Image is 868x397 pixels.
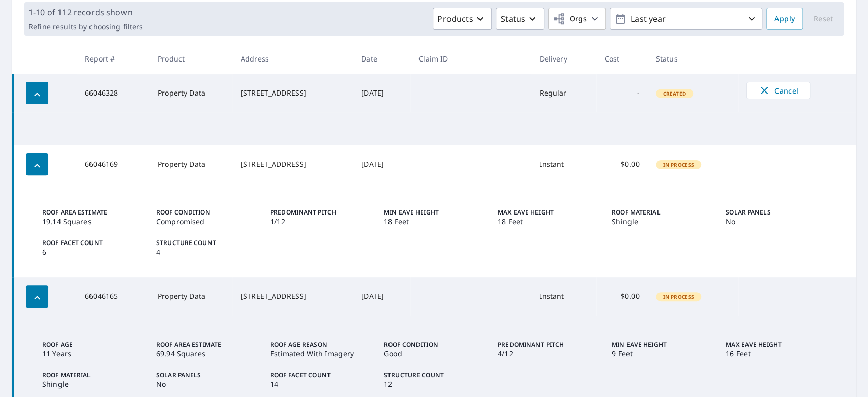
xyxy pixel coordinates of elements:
[498,340,600,349] p: Predominant Pitch
[156,380,258,389] p: No
[610,8,762,30] button: Last year
[531,44,596,74] th: Delivery
[726,349,827,358] p: 16 Feet
[500,13,525,25] p: Status
[42,217,144,226] p: 19.14 Squares
[596,44,648,74] th: Cost
[149,145,232,184] td: Property Data
[241,159,345,169] div: [STREET_ADDRESS]
[149,74,232,112] td: Property Data
[42,380,144,389] p: Shingle
[384,349,486,358] p: Good
[241,88,345,98] div: [STREET_ADDRESS]
[548,8,606,30] button: Orgs
[531,74,596,112] td: Regular
[156,238,258,248] p: Structure Count
[42,248,144,257] p: 6
[384,217,486,226] p: 18 Feet
[553,13,587,25] span: Orgs
[77,145,149,184] td: 66046169
[596,145,648,184] td: $0.00
[42,340,144,349] p: Roof Age
[612,208,713,217] p: Roof Material
[77,74,149,112] td: 66046328
[270,208,372,217] p: Predominant Pitch
[384,208,486,217] p: Min Eave Height
[596,74,648,112] td: -
[766,8,803,30] button: Apply
[156,349,258,358] p: 69.94 Squares
[156,208,258,217] p: Roof Condition
[156,248,258,257] p: 4
[232,44,353,74] th: Address
[77,277,149,316] td: 66046165
[410,44,531,74] th: Claim ID
[77,44,149,74] th: Report #
[353,44,410,74] th: Date
[384,380,486,389] p: 12
[270,380,372,389] p: 14
[612,340,713,349] p: Min Eave Height
[531,277,596,316] td: Instant
[657,90,692,97] span: Created
[28,6,143,18] p: 1-10 of 112 records shown
[657,293,701,300] span: In Process
[498,349,600,358] p: 4/12
[42,208,144,217] p: Roof Area Estimate
[241,291,345,301] div: [STREET_ADDRESS]
[384,371,486,380] p: Structure Count
[28,22,143,32] p: Refine results by choosing filters
[156,340,258,349] p: Roof Area Estimate
[657,161,701,168] span: In Process
[270,349,372,358] p: Estimated With Imagery
[626,10,745,28] p: Last year
[612,217,713,226] p: Shingle
[531,145,596,184] td: Instant
[384,340,486,349] p: Roof Condition
[353,145,410,184] td: [DATE]
[42,238,144,248] p: Roof Facet Count
[774,13,795,25] span: Apply
[498,208,600,217] p: Max Eave Height
[757,84,799,97] span: Cancel
[353,74,410,112] td: [DATE]
[433,8,492,30] button: Products
[726,208,827,217] p: Solar Panels
[270,340,372,349] p: Roof Age Reason
[156,217,258,226] p: Compromised
[648,44,739,74] th: Status
[149,44,232,74] th: Product
[353,277,410,316] td: [DATE]
[156,371,258,380] p: Solar Panels
[726,217,827,226] p: No
[437,13,473,25] p: Products
[498,217,600,226] p: 18 Feet
[496,8,544,30] button: Status
[270,371,372,380] p: Roof Facet Count
[612,349,713,358] p: 9 Feet
[149,277,232,316] td: Property Data
[270,217,372,226] p: 1/12
[746,82,810,99] button: Cancel
[596,277,648,316] td: $0.00
[42,371,144,380] p: Roof Material
[726,340,827,349] p: Max Eave Height
[42,349,144,358] p: 11 Years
